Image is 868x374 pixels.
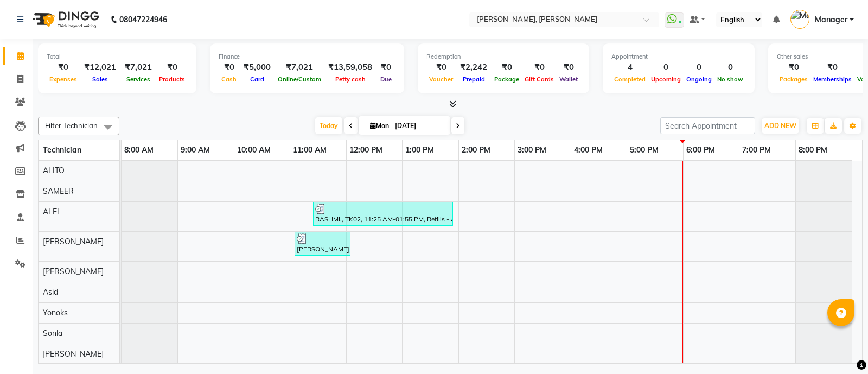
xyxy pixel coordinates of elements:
[684,75,714,83] span: Ongoing
[43,237,104,246] span: [PERSON_NAME]
[28,4,102,35] img: logo
[522,61,557,74] div: ₹0
[290,142,329,158] a: 11:00 AM
[47,52,188,61] div: Total
[684,142,718,158] a: 6:00 PM
[324,61,376,74] div: ₹13,59,058
[611,61,648,74] div: 4
[124,75,153,83] span: Services
[122,142,156,158] a: 8:00 AM
[648,61,684,74] div: 0
[296,233,349,254] div: [PERSON_NAME], TK01, 11:05 AM-12:05 PM, Restoration - Removal of Extension (Hand) (₹500)
[43,287,58,297] span: Asid
[156,61,188,74] div: ₹0
[219,52,395,61] div: Finance
[43,186,74,196] span: SAMEER
[492,75,522,83] span: Package
[239,61,275,74] div: ₹5,000
[557,61,580,74] div: ₹0
[43,145,81,155] span: Technician
[378,75,394,83] span: Due
[611,75,648,83] span: Completed
[156,75,188,83] span: Products
[333,75,368,83] span: Petty cash
[492,61,522,74] div: ₹0
[790,10,809,29] img: Manager
[90,75,111,83] span: Sales
[80,61,120,74] div: ₹12,021
[460,75,488,83] span: Prepaid
[367,122,392,130] span: Mon
[178,142,213,158] a: 9:00 AM
[684,61,714,74] div: 0
[815,14,847,26] span: Manager
[392,118,446,134] input: 2025-09-01
[403,142,437,158] a: 1:00 PM
[120,61,156,74] div: ₹7,021
[739,142,774,158] a: 7:00 PM
[43,207,59,217] span: ALEI
[315,117,342,134] span: Today
[571,142,605,158] a: 4:00 PM
[247,75,267,83] span: Card
[43,328,62,338] span: Sonla
[219,75,239,83] span: Cash
[557,75,580,83] span: Wallet
[810,61,854,74] div: ₹0
[777,61,810,74] div: ₹0
[43,166,65,175] span: ALITO
[764,122,796,130] span: ADD NEW
[47,61,80,74] div: ₹0
[219,61,239,74] div: ₹0
[234,142,273,158] a: 10:00 AM
[43,267,104,276] span: [PERSON_NAME]
[714,61,746,74] div: 0
[459,142,493,158] a: 2:00 PM
[314,204,452,224] div: RASHMI., TK02, 11:25 AM-01:55 PM, Refills - Acylic (Hand) (₹800),Restoration - Tip Replacement (H...
[810,75,854,83] span: Memberships
[627,142,661,158] a: 5:00 PM
[275,75,324,83] span: Online/Custom
[426,61,456,74] div: ₹0
[43,308,68,318] span: Yonoks
[43,349,104,359] span: [PERSON_NAME]
[660,117,755,134] input: Search Appointment
[515,142,549,158] a: 3:00 PM
[822,331,857,363] iframe: chat widget
[777,75,810,83] span: Packages
[456,61,492,74] div: ₹2,242
[796,142,830,158] a: 8:00 PM
[426,75,456,83] span: Voucher
[426,52,580,61] div: Redemption
[275,61,324,74] div: ₹7,021
[762,118,799,134] button: ADD NEW
[714,75,746,83] span: No show
[119,4,167,35] b: 08047224946
[522,75,557,83] span: Gift Cards
[47,75,80,83] span: Expenses
[347,142,385,158] a: 12:00 PM
[648,75,684,83] span: Upcoming
[376,61,395,74] div: ₹0
[45,121,98,130] span: Filter Technician
[611,52,746,61] div: Appointment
